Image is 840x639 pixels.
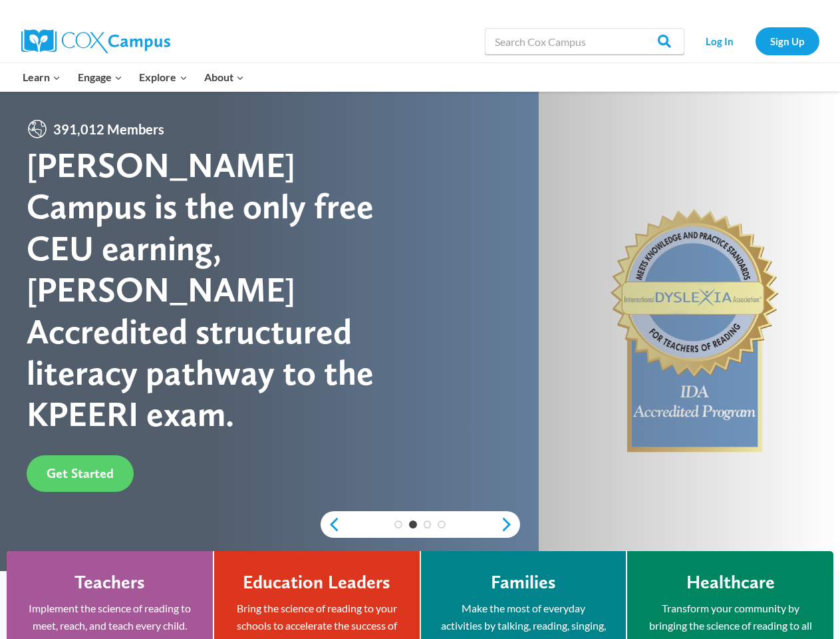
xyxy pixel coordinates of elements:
a: next [500,517,520,532]
a: 4 [438,521,446,529]
nav: Primary Navigation [15,63,253,91]
h4: Teachers [74,571,145,594]
span: Get Started [47,465,114,481]
h4: Healthcare [686,571,775,594]
a: 3 [424,521,432,529]
h4: Families [491,571,556,594]
span: Engage [78,69,122,86]
div: [PERSON_NAME] Campus is the only free CEU earning, [PERSON_NAME] Accredited structured literacy p... [27,144,420,435]
a: 2 [409,521,417,529]
div: content slider buttons [321,511,520,538]
a: Log In [691,27,749,55]
a: 1 [394,521,402,529]
h4: Education Leaders [243,571,390,594]
p: Implement the science of reading to meet, reach, and teach every child. [27,600,193,634]
span: Learn [23,69,61,86]
img: Cox Campus [21,29,170,53]
nav: Secondary Navigation [691,27,819,55]
span: Explore [139,69,187,86]
a: Get Started [27,455,134,492]
span: 391,012 Members [48,118,170,140]
span: About [204,69,244,86]
input: Search Cox Campus [485,28,684,55]
a: previous [321,517,341,532]
a: Sign Up [756,27,819,55]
